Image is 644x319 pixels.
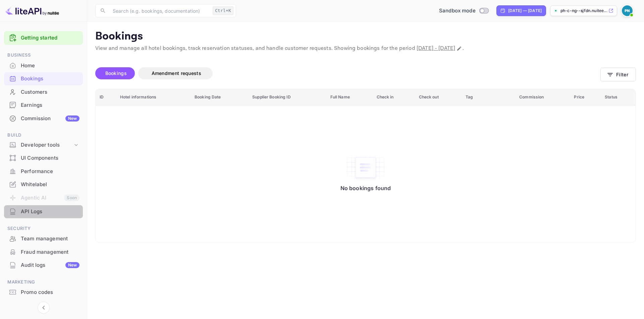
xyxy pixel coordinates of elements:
th: Supplier Booking ID [248,89,326,105]
div: Performance [21,168,79,175]
a: Getting started [21,34,79,42]
div: New [65,262,79,268]
p: No bookings found [340,185,391,191]
div: CommissionNew [4,112,83,125]
button: Collapse navigation [38,302,50,314]
a: Team management [4,232,83,245]
p: ph-c-ng--sjfdn.nuitee.... [560,8,607,14]
a: UI Components [4,152,83,164]
div: UI Components [21,154,79,162]
th: Commission [515,89,570,105]
div: Whitelabel [21,181,79,188]
div: Customers [4,86,83,99]
div: Getting started [4,31,83,45]
th: Booking Date [191,89,248,105]
div: Home [4,59,83,72]
a: Whitelabel [4,178,83,190]
div: Home [21,62,79,70]
span: Marketing [4,278,83,286]
a: Fraud management [4,246,83,258]
div: Fraud management [4,246,83,259]
div: Bookings [4,72,83,85]
div: account-settings tabs [95,67,600,79]
a: Promo codes [4,286,83,298]
a: Audit logsNew [4,259,83,271]
table: booking table [96,89,636,242]
div: Performance [4,165,83,178]
input: Search (e.g. bookings, documentation) [109,4,210,17]
div: Earnings [4,99,83,112]
p: Bookings [95,30,636,43]
div: Promo codes [4,286,83,299]
div: Customers [21,88,79,96]
div: Switch to Production mode [436,7,491,15]
th: Tag [462,89,515,105]
th: Price [570,89,601,105]
div: New [65,115,79,122]
a: Earnings [4,99,83,111]
span: Bookings [105,70,127,76]
div: Bookings [21,75,79,83]
th: ID [96,89,116,105]
div: Promo codes [21,289,79,296]
div: Audit logsNew [4,259,83,272]
div: Earnings [21,101,79,109]
a: Home [4,59,83,72]
a: Customers [4,86,83,98]
div: Audit logs [21,261,79,269]
th: Check in [373,89,415,105]
div: Developer tools [4,139,83,151]
a: Bookings [4,72,83,85]
img: LiteAPI logo [5,5,59,16]
img: No bookings found [345,153,386,181]
span: Amendment requests [152,70,201,76]
div: [DATE] — [DATE] [508,8,542,14]
div: API Logs [21,208,79,216]
div: Commission [21,115,79,123]
div: Fraud management [21,248,79,256]
button: Filter [600,68,636,81]
a: API Logs [4,205,83,218]
div: Team management [21,235,79,243]
th: Full Name [326,89,373,105]
span: Build [4,132,83,139]
div: Whitelabel [4,178,83,191]
span: Business [4,52,83,59]
button: Change date range [456,45,463,52]
div: UI Components [4,152,83,165]
span: Sandbox mode [439,7,476,15]
span: [DATE] - [DATE] [417,45,455,52]
th: Hotel informations [116,89,191,105]
span: Security [4,225,83,232]
th: Status [601,89,636,105]
a: CommissionNew [4,112,83,125]
div: API Logs [4,205,83,218]
p: View and manage all hotel bookings, track reservation statuses, and handle customer requests. Sho... [95,45,636,53]
div: Ctrl+K [213,6,233,15]
img: Phúc Ngô [622,5,633,16]
div: Developer tools [21,141,73,149]
th: Check out [415,89,462,105]
div: Team management [4,232,83,245]
a: Performance [4,165,83,177]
